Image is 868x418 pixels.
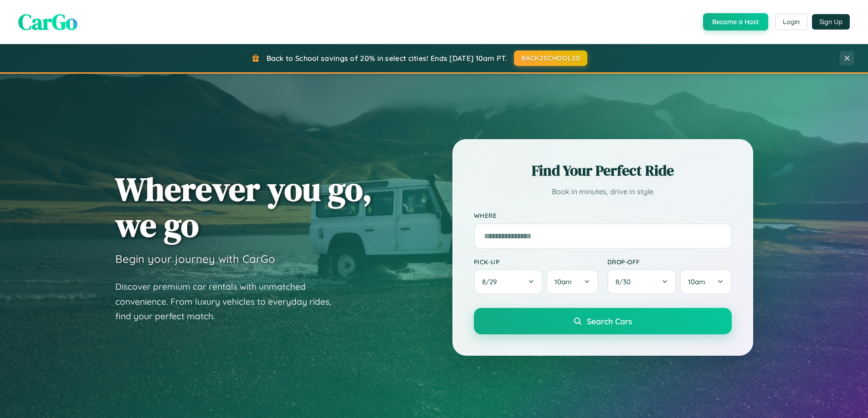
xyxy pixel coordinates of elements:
p: Book in minutes, drive in style [474,185,732,198]
button: 10am [680,269,731,294]
h1: Wherever you go, we go [115,171,372,243]
span: 10am [688,277,705,286]
button: Search Cars [474,308,732,334]
label: Pick-up [474,258,598,266]
span: CarGo [18,7,77,37]
span: Back to School savings of 20% in select cities! Ends [DATE] 10am PT. [267,54,507,63]
button: 8/30 [607,269,677,294]
button: BACK2SCHOOL20 [514,50,587,66]
label: Where [474,212,732,220]
span: Search Cars [587,316,632,326]
button: 10am [546,269,598,294]
h3: Begin your journey with CarGo [115,252,275,266]
span: 8 / 29 [482,277,501,286]
button: 8/29 [474,269,543,294]
h2: Find Your Perfect Ride [474,161,732,181]
span: 8 / 30 [616,277,635,286]
button: Become a Host [703,13,768,30]
button: Sign Up [812,14,850,30]
button: Login [775,14,807,30]
label: Drop-off [607,258,732,266]
span: 10am [555,277,572,286]
p: Discover premium car rentals with unmatched convenience. From luxury vehicles to everyday rides, ... [115,279,343,324]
